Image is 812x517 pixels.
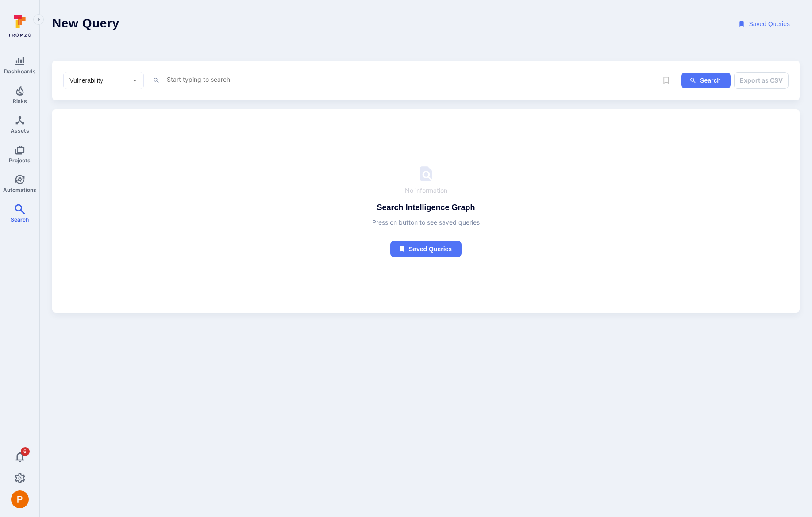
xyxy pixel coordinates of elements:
button: Open [129,75,140,86]
h4: Search Intelligence Graph [377,202,475,213]
span: Dashboards [4,68,36,75]
div: Peter Baker [11,490,29,508]
button: Saved queries [390,241,462,257]
button: Expand navigation menu [33,14,44,25]
span: Risks [13,98,27,104]
h1: New Query [52,16,119,32]
span: Projects [9,157,31,164]
button: Saved Queries [730,16,800,32]
span: Press on button to see saved queries [372,218,480,227]
a: Saved queries [390,227,462,257]
span: Automations [3,187,36,193]
span: No information [405,186,447,195]
span: 6 [21,447,30,456]
i: Expand navigation menu [35,16,42,23]
span: Save query [658,72,674,88]
span: Assets [11,127,29,134]
input: Select basic entity [68,76,126,85]
button: Export as CSV [734,72,789,89]
textarea: Intelligence Graph search area [166,74,643,85]
button: ig-search [681,73,731,89]
span: Search [11,216,29,223]
img: ACg8ocICMCW9Gtmm-eRbQDunRucU07-w0qv-2qX63v-oG-s=s96-c [11,490,29,508]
